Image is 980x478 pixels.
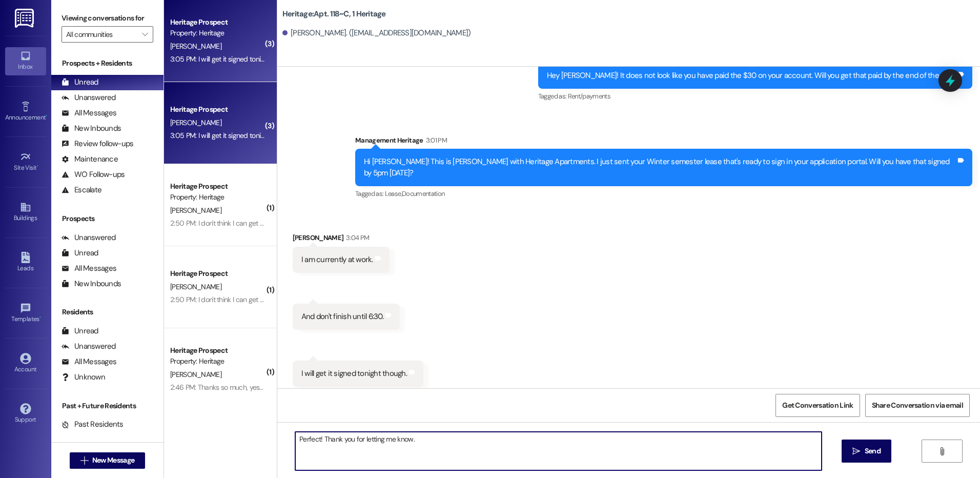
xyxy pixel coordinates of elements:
[62,185,101,195] div: Escalate
[62,263,116,274] div: All Messages
[62,419,124,430] div: Past Residents
[62,434,131,445] div: Future Residents
[51,213,164,224] div: Prospects
[170,28,265,38] div: Property: Heritage
[170,181,265,192] div: Heritage Prospect
[170,54,294,64] div: 3:05 PM: I will get it signed tonight though.
[782,400,853,411] span: Get Conversation Link
[170,370,221,379] span: [PERSON_NAME]
[62,92,116,103] div: Unanswered
[5,400,46,428] a: Support
[170,268,265,279] div: Heritage Prospect
[62,169,125,180] div: WO Follow-ups
[5,350,46,377] a: Account
[15,9,36,28] img: ResiDesk Logo
[775,394,860,417] button: Get Conversation Link
[301,368,407,379] div: I will get it signed tonight though.
[170,295,536,304] div: 2:50 PM: I don't think I can get it done by 5pm but before [DATE] yes, I'm at work right now and ...
[170,42,221,51] span: [PERSON_NAME]
[62,10,153,26] label: Viewing conversations for
[938,447,946,455] i: 
[170,104,265,115] div: Heritage Prospect
[62,248,98,258] div: Unread
[5,198,46,226] a: Buildings
[51,58,164,69] div: Prospects + Residents
[301,311,383,322] div: And don't finish until 6:30.
[170,131,294,140] div: 3:05 PM: I will get it signed tonight though.
[5,300,46,327] a: Templates •
[295,432,821,470] textarea: Perfect! Thank you for letting me know.
[364,156,956,178] div: Hi [PERSON_NAME]! This is [PERSON_NAME] with Heritage Apartments. I just sent your Winter semeste...
[293,232,390,247] div: [PERSON_NAME]
[301,254,373,265] div: I am currently at work.
[170,17,265,28] div: Heritage Prospect
[62,372,105,383] div: Unknown
[142,30,148,38] i: 
[5,47,46,75] a: Inbox
[66,26,137,43] input: All communities
[865,394,970,417] button: Share Conversation via email
[170,218,536,228] div: 2:50 PM: I don't think I can get it done by 5pm but before [DATE] yes, I'm at work right now and ...
[62,108,116,118] div: All Messages
[62,232,116,243] div: Unanswered
[355,186,972,201] div: Tagged as:
[852,447,860,455] i: 
[62,341,116,352] div: Unanswered
[343,232,369,243] div: 3:04 PM
[865,446,881,456] span: Send
[92,455,134,466] span: New Message
[62,278,121,289] div: New Inbounds
[170,206,221,215] span: [PERSON_NAME]
[842,440,891,463] button: Send
[170,345,265,356] div: Heritage Prospect
[62,356,116,367] div: All Messages
[872,400,963,411] span: Share Conversation via email
[70,452,146,469] button: New Message
[46,112,47,120] span: •
[62,77,98,88] div: Unread
[547,70,956,81] div: Hey [PERSON_NAME]! It does not look like you have paid the $30 on your account. Will you get that...
[568,92,611,101] span: Rent/payments
[62,154,118,165] div: Maintenance
[62,326,98,336] div: Unread
[293,387,423,402] div: Tagged as:
[5,249,46,276] a: Leads
[62,138,133,149] div: Review follow-ups
[51,401,164,411] div: Past + Future Residents
[402,189,445,198] span: Documentation
[385,189,402,198] span: Lease ,
[170,118,221,127] span: [PERSON_NAME]
[282,9,386,19] b: Heritage: Apt. 118~C, 1 Heritage
[62,123,121,134] div: New Inbounds
[423,135,447,146] div: 3:01 PM
[355,135,972,149] div: Management Heritage
[80,456,88,465] i: 
[39,314,41,321] span: •
[170,282,221,291] span: [PERSON_NAME]
[282,28,471,38] div: [PERSON_NAME]. ([EMAIL_ADDRESS][DOMAIN_NAME])
[170,192,265,203] div: Property: Heritage
[5,148,46,176] a: Site Visit •
[37,163,38,170] span: •
[538,89,972,104] div: Tagged as:
[170,356,265,367] div: Property: Heritage
[170,383,275,392] div: 2:46 PM: Thanks so much, yes I can
[51,307,164,317] div: Residents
